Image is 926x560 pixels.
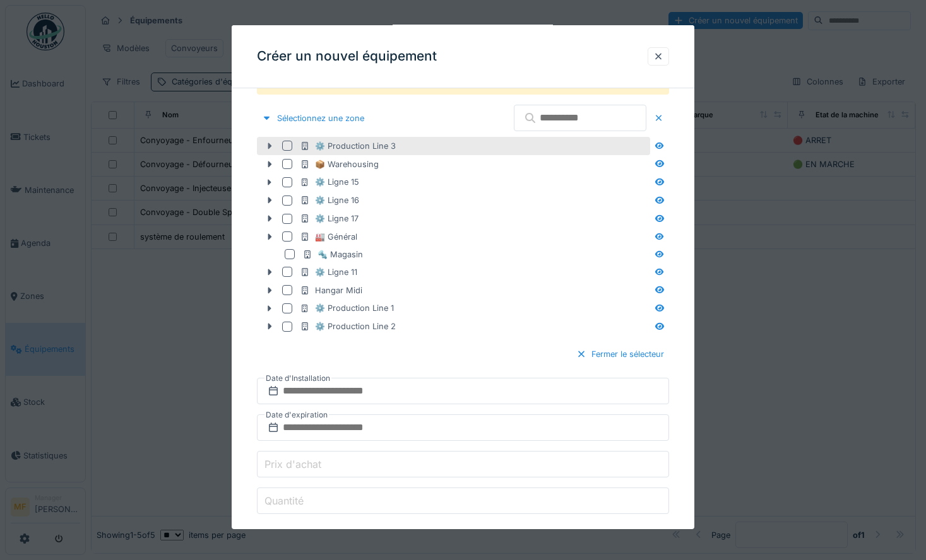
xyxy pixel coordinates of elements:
div: 🔩 Magasin [302,248,363,260]
div: ⚙️ Ligne 11 [300,266,357,278]
div: ⚙️ Ligne 17 [300,213,359,225]
label: Date d'Installation [264,371,331,385]
label: Prix d'achat [262,456,324,471]
h3: Créer un nouvel équipement [257,49,437,64]
div: 🏭 Général [300,231,357,243]
div: ⚙️ Production Line 3 [300,140,396,152]
label: Date d'expiration [264,408,329,422]
div: Fermer le sélecteur [571,346,669,363]
div: 📦 Warehousing [300,158,379,170]
div: Utilisateurs [257,527,333,548]
div: ⚙️ Production Line 2 [300,320,396,332]
div: Hangar Midi [300,284,362,296]
div: Sélectionnez une zone [257,110,369,127]
div: ⚙️ Ligne 15 [300,176,359,188]
div: ⚙️ Ligne 16 [300,194,359,206]
label: Quantité [262,493,306,508]
div: ⚙️ Production Line 1 [300,302,394,314]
